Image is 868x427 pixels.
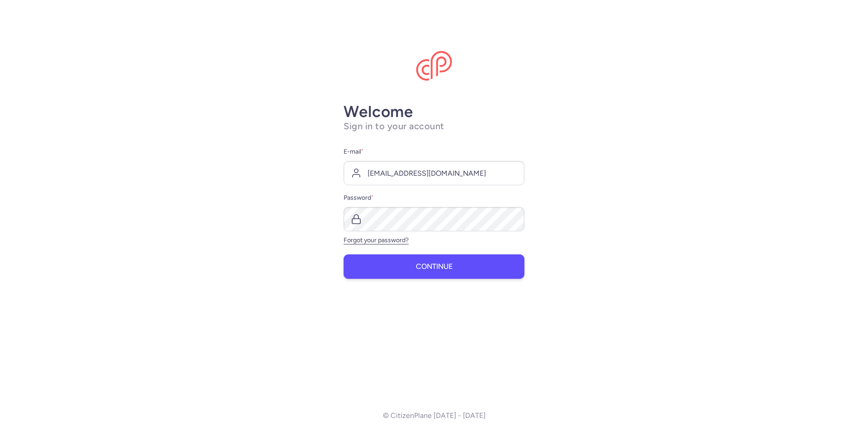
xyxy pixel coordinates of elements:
[416,51,452,81] img: CitizenPlane logo
[344,192,524,203] label: Password
[344,161,524,185] input: user@example.com
[383,412,486,420] p: © CitizenPlane [DATE] - [DATE]
[344,236,409,244] a: Forgot your password?
[416,263,453,271] span: Continue
[344,102,413,121] strong: Welcome
[344,121,524,132] h1: Sign in to your account
[344,254,524,279] button: Continue
[344,146,524,157] label: E-mail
